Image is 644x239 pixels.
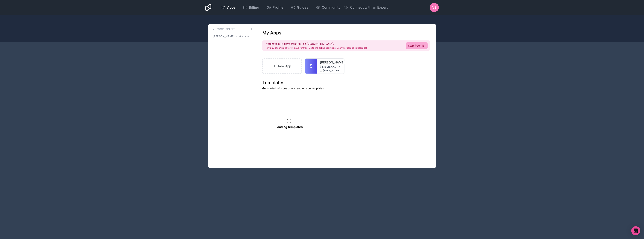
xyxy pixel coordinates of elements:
a: Workspaces [211,27,236,31]
div: Open Intercom Messenger [631,226,640,235]
p: Try any of our plans for 14 days for free. Go to the billing settings of your workspace to upgrade! [266,46,367,49]
a: Billing [240,3,262,12]
button: Connect with an Expert [344,5,388,10]
a: [PERSON_NAME] [320,60,341,65]
a: [PERSON_NAME]-workspace [211,33,253,40]
a: Community [313,3,343,12]
a: [PERSON_NAME][DOMAIN_NAME] [320,65,341,68]
h3: Workspaces [217,27,236,31]
span: Connect with an Expert [350,5,388,10]
a: Apps [218,3,239,12]
span: [PERSON_NAME]-workspace [213,34,249,38]
h2: You have a 14 days free trial, on [GEOGRAPHIC_DATA]. [266,42,367,46]
span: [EMAIL_ADDRESS][DOMAIN_NAME] [323,69,341,72]
span: Community [322,5,340,10]
a: Guides [288,3,311,12]
span: Profile [273,5,283,10]
p: Loading templates [276,125,303,129]
span: Apps [227,5,236,10]
span: [PERSON_NAME][DOMAIN_NAME] [320,65,336,68]
span: Billing [249,5,259,10]
h1: My Apps [262,30,281,36]
span: S [310,63,312,69]
span: Guides [297,5,308,10]
a: New App [262,58,302,74]
a: Start free trial [406,42,428,49]
span: VS [432,5,436,10]
a: Profile [264,3,286,12]
a: S [305,59,317,74]
p: Get started with one of our ready-made templates [262,86,430,90]
h1: Templates [262,80,430,86]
